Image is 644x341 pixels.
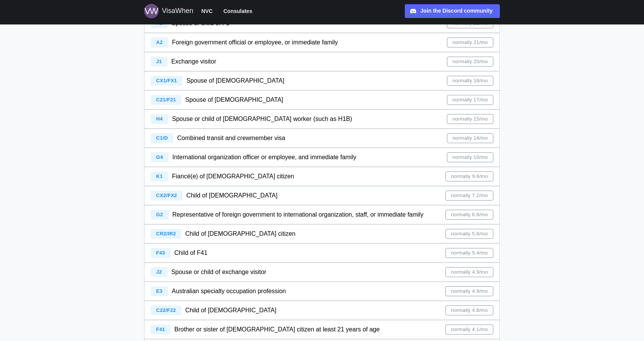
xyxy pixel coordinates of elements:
[174,250,207,256] span: Child of F41
[144,109,500,129] a: H4 Spouse or child of [DEMOGRAPHIC_DATA] worker (such as H1B)normally 15/mo
[144,33,500,52] a: A2 Foreign government official or employee, or immediate familynormally 21/mo
[185,230,295,237] span: Child of [DEMOGRAPHIC_DATA] citizen
[144,224,500,243] a: CR2/IR2 Child of [DEMOGRAPHIC_DATA] citizennormally 5.8/mo
[156,231,176,237] span: CR2/IR2
[185,307,276,313] span: Child of [DEMOGRAPHIC_DATA]
[172,116,352,122] span: Spouse or child of [DEMOGRAPHIC_DATA] worker (such as H1B)
[452,76,488,85] span: normally 18/mo
[186,77,284,84] span: Spouse of [DEMOGRAPHIC_DATA]
[172,211,424,218] span: Representative of foreign government to international organization, staff, or immediate family
[144,71,500,90] a: CX1/FX1 Spouse of [DEMOGRAPHIC_DATA]normally 18/mo
[452,95,488,104] span: normally 17/mo
[198,6,216,16] button: NVC
[451,248,488,258] span: normally 5.4/mo
[171,269,266,275] span: Spouse or child of exchange visitor
[171,58,216,65] span: Exchange visitor
[452,38,488,47] span: normally 21/mo
[171,20,229,26] span: Spouse or child of F1
[144,320,500,339] a: F41 Brother or sister of [DEMOGRAPHIC_DATA] citizen at least 21 years of agenormally 4.1/mo
[451,191,488,200] span: normally 7.2/mo
[156,269,162,275] span: J2
[156,39,163,45] span: A2
[144,4,193,18] a: Logo for VisaWhen VisaWhen
[156,78,177,83] span: CX1/FX1
[156,59,162,64] span: J1
[156,193,177,198] span: CX2/FX2
[451,229,488,238] span: normally 5.8/mo
[156,307,176,313] span: C22/F22
[201,7,213,16] span: NVC
[185,96,283,103] span: Spouse of [DEMOGRAPHIC_DATA]
[156,288,162,294] span: E3
[172,173,294,179] span: Fiancé(e) of [DEMOGRAPHIC_DATA] citizen
[177,135,285,141] span: Combined transit and crewmember visa
[144,148,500,167] a: G4 International organization officer or employee, and immediate familynormally 10/mo
[452,134,488,143] span: normally 14/mo
[223,7,252,16] span: Consulates
[144,301,500,320] a: C22/F22 Child of [DEMOGRAPHIC_DATA]normally 4.8/mo
[452,114,488,124] span: normally 15/mo
[144,186,500,205] a: CX2/FX2 Child of [DEMOGRAPHIC_DATA]normally 7.2/mo
[144,167,500,186] a: K1 Fiancé(e) of [DEMOGRAPHIC_DATA] citizennormally 9.6/mo
[174,326,380,333] span: Brother or sister of [DEMOGRAPHIC_DATA] citizen at least 21 years of age
[451,306,488,315] span: normally 4.8/mo
[451,268,488,277] span: normally 4.9/mo
[144,52,500,71] a: J1 Exchange visitornormally 20/mo
[156,154,163,160] span: G4
[144,4,159,18] img: Logo for VisaWhen
[421,7,493,15] div: Join the Discord community
[144,243,500,263] a: F43 Child of F41normally 5.4/mo
[451,172,488,181] span: normally 9.6/mo
[156,135,168,141] span: C1/D
[156,173,163,179] span: K1
[172,288,286,294] span: Australian specialty occupation profession
[156,116,163,122] span: H4
[172,39,338,46] span: Foreign government official or employee, or immediate family
[144,263,500,282] a: J2 Spouse or child of exchange visitornormally 4.9/mo
[451,210,488,219] span: normally 6.8/mo
[144,129,500,148] a: C1/D Combined transit and crewmember visanormally 14/mo
[156,97,176,103] span: C21/F21
[452,153,488,162] span: normally 10/mo
[405,4,500,18] a: Join the Discord community
[156,326,165,332] span: F41
[452,57,488,66] span: normally 20/mo
[144,205,500,224] a: G2 Representative of foreign government to international organization, staff, or immediate family...
[144,282,500,301] a: E3 Australian specialty occupation professionnormally 4.9/mo
[156,212,163,217] span: G2
[451,287,488,296] span: normally 4.9/mo
[220,6,256,16] button: Consulates
[451,325,488,334] span: normally 4.1/mo
[156,250,165,256] span: F43
[156,20,162,26] span: F2
[144,90,500,109] a: C21/F21 Spouse of [DEMOGRAPHIC_DATA]normally 17/mo
[172,154,356,160] span: International organization officer or employee, and immediate family
[186,192,278,199] span: Child of [DEMOGRAPHIC_DATA]
[162,6,193,16] div: VisaWhen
